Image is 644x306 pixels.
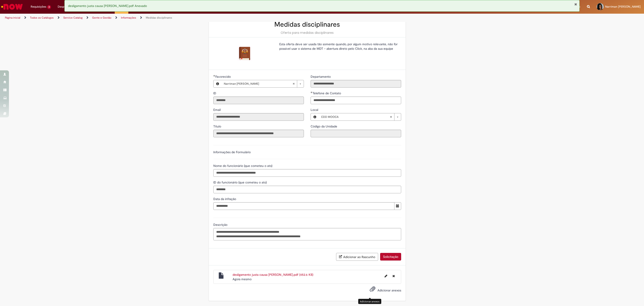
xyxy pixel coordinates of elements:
[213,223,228,227] span: Descrição
[311,91,313,93] span: Obrigatório Preenchido
[237,46,252,61] img: Medidas disciplinares
[213,108,222,112] label: Somente leitura - Email
[390,272,398,280] button: Excluir desligamento justa causa marcus.pdf
[311,108,319,112] span: Local
[58,4,89,9] span: Despesas Corporativas
[311,80,401,88] input: Departamento
[213,124,222,129] label: Somente leitura - Título
[358,299,381,304] div: Adicionar anexos
[213,228,401,240] textarea: Descrição
[213,91,217,95] label: Somente leitura - ID
[321,113,390,121] span: CDD MOOCA
[311,124,338,128] span: Somente leitura - Código da Unidade
[214,80,222,87] button: Favorecido, Visualizar este registro Narriman Gabrieli Ricci Alves Da Silva
[213,169,401,177] input: Nome do funcionário (que cometeu o ato)
[313,91,342,95] span: Telefone de Contato
[311,113,319,121] button: Local, Visualizar este registro CDD MOOCA
[213,30,401,35] div: Oferta para medidas disciplinares
[5,16,20,19] a: Página inicial
[215,75,232,79] span: Necessários - Favorecido
[222,80,304,87] a: Narriman [PERSON_NAME]Limpar campo Favorecido
[213,180,268,184] span: ID do funcionário (que cometeu o ato)
[63,16,83,19] a: Service Catalog
[311,75,332,79] span: Somente leitura - Departamento
[377,288,401,292] span: Adicionar anexos
[31,4,46,9] span: Requisições
[233,277,252,281] span: Agora mesmo
[213,186,401,193] input: ID do funcionário (que cometeu o ato)
[213,108,222,112] span: Somente leitura - Email
[382,272,390,280] button: Editar nome de arquivo desligamento justa causa marcus.pdf
[311,97,401,104] input: Telefone de Contato
[68,4,147,8] span: desligamento justa causa [PERSON_NAME].pdf Anexado
[213,150,251,154] label: Informações de Formulário
[380,253,401,261] button: Solicitação
[213,75,215,77] span: Obrigatório Preenchido
[279,42,398,51] p: Esta oferta deve ser usada tão somente quando, por algum motivo relevante, não for possível usar ...
[574,2,577,6] button: Fechar Notificação
[213,113,304,121] input: Email
[92,16,111,19] a: Gente e Gestão
[30,16,54,19] a: Todos os Catálogos
[121,16,136,19] a: Informações
[290,80,297,87] abbr: Limpar campo Favorecido
[213,197,237,201] span: Data da infração
[311,124,338,129] label: Somente leitura - Código da Unidade
[213,164,273,168] span: Nome do funcionário (que cometeu o ato)
[213,124,222,128] span: Somente leitura - Título
[394,202,401,210] button: Mostrar calendário para Data da infração
[605,5,641,9] span: Narriman [PERSON_NAME]
[213,202,394,210] input: Data da infração 30 September 2025 Tuesday
[213,91,217,95] span: Somente leitura - ID
[0,2,23,11] img: ServiceNow
[388,113,394,121] abbr: Limpar campo Local
[3,14,426,22] ul: Trilhas de página
[146,16,172,19] a: Medidas disciplinares
[224,80,292,87] span: Narriman [PERSON_NAME]
[311,74,332,79] label: Somente leitura - Departamento
[47,5,51,9] span: 3
[213,21,401,28] h2: Medidas disciplinares
[213,97,304,104] input: ID
[213,130,304,137] input: Título
[319,113,401,121] a: CDD MOOCALimpar campo Local
[336,253,378,261] button: Adicionar ao Rascunho
[233,273,313,277] a: desligamento justa causa [PERSON_NAME].pdf (452.6 KB)
[369,285,377,295] button: Adicionar anexos
[311,130,401,137] input: Código da Unidade
[233,277,252,281] time: 30/09/2025 08:29:16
